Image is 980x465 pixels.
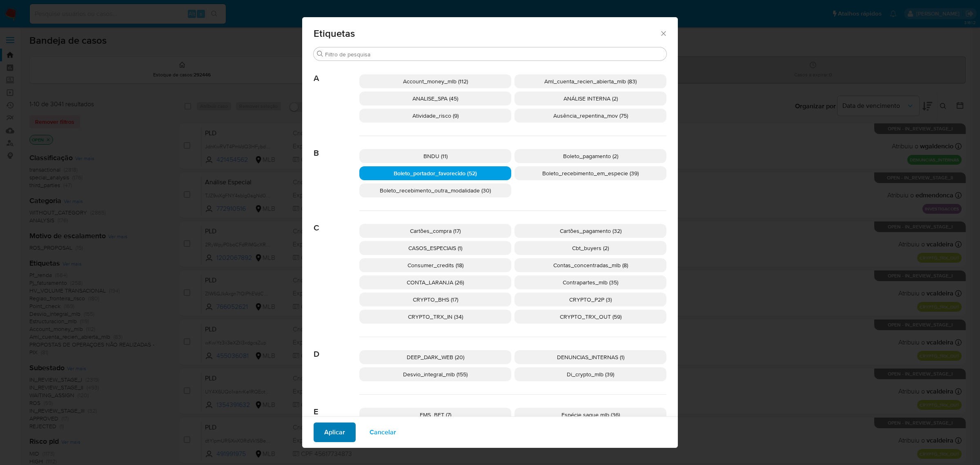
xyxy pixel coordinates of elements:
[413,295,458,304] span: CRYPTO_BHS (17)
[370,423,396,441] span: Cancelar
[359,423,407,442] button: Cancelar
[557,353,624,361] span: DENUNCIAS_INTERNAS (1)
[563,278,618,286] span: Contrapartes_mlb (35)
[561,411,620,419] span: Espécie saque mlb (36)
[359,109,511,123] div: Atividade_risco (9)
[359,92,511,105] div: ANALISE_SPA (45)
[403,77,468,85] span: Account_money_mlb (112)
[410,227,461,235] span: Cartões_compra (17)
[514,293,666,306] div: CRYPTO_P2P (3)
[359,275,511,289] div: CONTA_LARANJA (26)
[560,227,621,235] span: Cartões_pagamento (32)
[359,241,511,255] div: CASOS_ESPECIAIS (1)
[314,395,359,417] span: E
[514,350,666,364] div: DENUNCIAS_INTERNAS (1)
[569,295,612,304] span: CRYPTO_P2P (3)
[514,109,666,123] div: Ausência_repentina_mov (75)
[412,94,458,103] span: ANALISE_SPA (45)
[403,370,468,378] span: Desvio_integral_mlb (155)
[514,241,666,255] div: Cbt_buyers (2)
[359,224,511,238] div: Cartões_compra (17)
[359,408,511,422] div: EMS_BET (7)
[408,261,463,269] span: Consumer_credits (18)
[324,423,345,441] span: Aplicar
[544,77,637,85] span: Aml_cuenta_recien_abierta_mlb (83)
[325,51,663,58] input: Filtro de pesquisa
[514,149,666,163] div: Boleto_pagamento (2)
[563,94,618,103] span: ANÁLISE INTERNA (2)
[380,186,491,194] span: Boleto_recebimento_outra_modalidade (30)
[359,293,511,306] div: CRYPTO_BHS (17)
[659,29,667,37] button: Fechar
[314,29,659,38] span: Etiquetas
[514,224,666,238] div: Cartões_pagamento (32)
[359,149,511,163] div: BNDU (11)
[359,350,511,364] div: DEEP_DARK_WEB (20)
[314,136,359,158] span: B
[359,74,511,88] div: Account_money_mlb (112)
[514,310,666,324] div: CRYPTO_TRX_OUT (59)
[359,183,511,197] div: Boleto_recebimento_outra_modalidade (30)
[407,278,464,286] span: CONTA_LARANJA (26)
[572,244,609,252] span: Cbt_buyers (2)
[553,112,628,120] span: Ausência_repentina_mov (75)
[412,112,459,120] span: Atividade_risco (9)
[314,61,359,83] span: A
[514,258,666,272] div: Contas_concentradas_mlb (8)
[359,367,511,381] div: Desvio_integral_mlb (155)
[560,313,621,321] span: CRYPTO_TRX_OUT (59)
[408,313,463,321] span: CRYPTO_TRX_IN (34)
[423,152,448,160] span: BNDU (11)
[420,411,451,419] span: EMS_BET (7)
[314,211,359,233] span: C
[359,258,511,272] div: Consumer_credits (18)
[317,51,323,57] button: Buscar
[514,166,666,180] div: Boleto_recebimento_em_especie (39)
[514,92,666,105] div: ANÁLISE INTERNA (2)
[514,367,666,381] div: Di_crypto_mlb (39)
[542,169,639,177] span: Boleto_recebimento_em_especie (39)
[408,244,462,252] span: CASOS_ESPECIAIS (1)
[514,74,666,88] div: Aml_cuenta_recien_abierta_mlb (83)
[514,275,666,289] div: Contrapartes_mlb (35)
[314,423,356,442] button: Aplicar
[553,261,628,269] span: Contas_concentradas_mlb (8)
[407,353,464,361] span: DEEP_DARK_WEB (20)
[567,370,614,378] span: Di_crypto_mlb (39)
[314,337,359,359] span: D
[359,310,511,324] div: CRYPTO_TRX_IN (34)
[359,166,511,180] div: Boleto_portador_favorecido (52)
[514,408,666,422] div: Espécie saque mlb (36)
[394,169,477,177] span: Boleto_portador_favorecido (52)
[563,152,618,160] span: Boleto_pagamento (2)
